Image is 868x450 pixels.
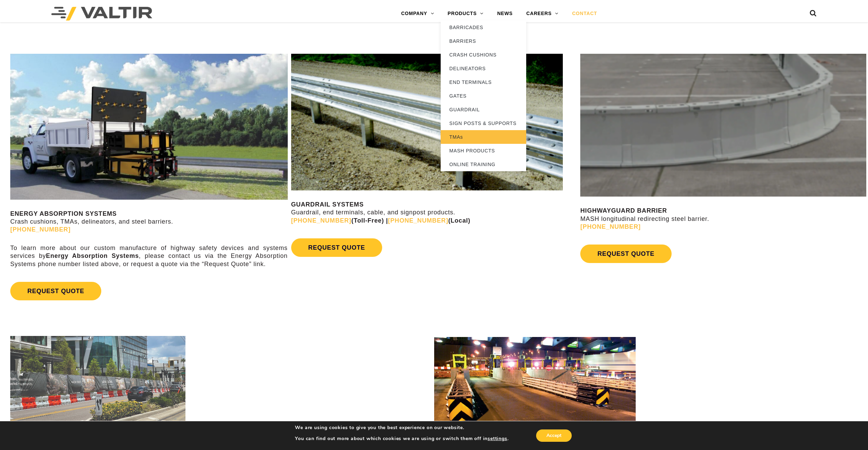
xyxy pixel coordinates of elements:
strong: HIGHWAYGUARD BARRIER [580,207,667,214]
a: CONTACT [565,7,604,21]
p: We are using cookies to give you the best experience on our website. [295,425,508,431]
button: Accept [536,429,572,442]
a: BARRIERS [441,34,526,48]
a: GATES [441,89,526,103]
p: Crash cushions, TMAs, delineators, and steel barriers. [10,210,288,234]
a: [PHONE_NUMBER] [580,223,640,230]
img: Valtir [51,7,152,21]
a: REQUEST QUOTE [580,245,671,263]
a: REQUEST QUOTE [10,282,101,300]
a: PRODUCTS [441,7,490,21]
a: [PHONE_NUMBER] [10,226,70,233]
a: END TERMINALS [441,75,526,89]
p: Guardrail, end terminals, cable, and signpost products. [291,201,577,225]
a: TMAs [441,130,526,144]
a: SIGN POSTS & SUPPORTS [441,116,526,130]
a: [PHONE_NUMBER] [291,217,351,224]
img: Rentals contact us image [10,336,185,432]
img: Guardrail Contact Us Page Image [291,54,563,190]
a: ONLINE TRAINING [441,158,526,171]
strong: (Toll-Free) | (Local) [291,217,470,224]
a: DELINEATORS [441,62,526,75]
strong: GUARDRAIL SYSTEMS [291,201,364,208]
a: MASH PRODUCTS [441,144,526,158]
p: MASH longitudinal redirecting steel barrier. [580,207,866,231]
a: GUARDRAIL [441,103,526,116]
a: CAREERS [519,7,565,21]
a: COMPANY [394,7,441,21]
p: You can find out more about which cookies we are using or switch them off in . [295,436,508,442]
strong: Energy Absorption Systems [46,252,139,259]
p: To learn more about our custom manufacture of highway safety devices and systems services by , pl... [10,244,288,268]
img: SS180M Contact Us Page Image [10,54,288,200]
a: NEWS [490,7,519,21]
strong: ENERGY ABSORPTION SYSTEMS [10,210,117,217]
a: REQUEST QUOTE [291,238,382,257]
img: contact us valtir international [434,337,636,433]
img: Radius-Barrier-Section-Highwayguard3 [580,54,866,197]
a: [PHONE_NUMBER] [388,217,448,224]
button: settings [488,436,507,442]
a: CRASH CUSHIONS [441,48,526,62]
a: BARRICADES [441,21,526,34]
